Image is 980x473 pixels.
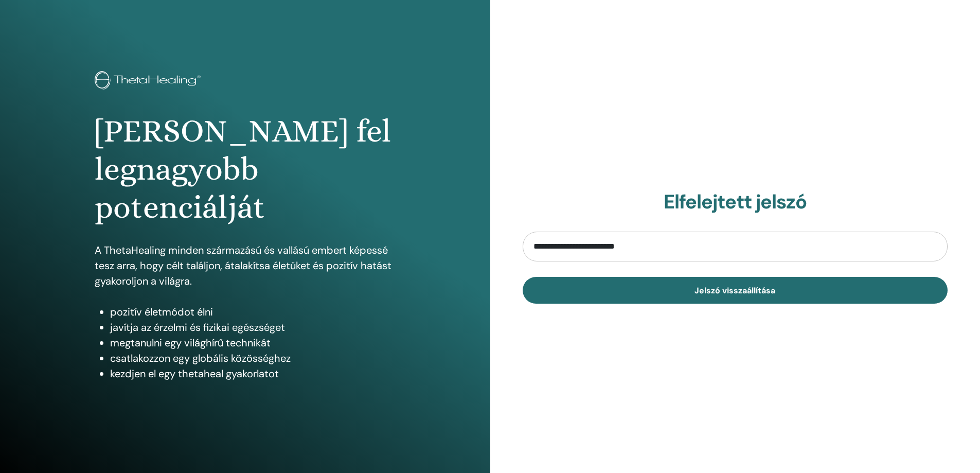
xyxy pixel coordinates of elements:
li: megtanulni egy világhírű technikát [110,335,396,351]
span: Jelszó visszaállítása [694,285,775,296]
button: Jelszó visszaállítása [523,277,948,304]
li: csatlakozzon egy globális közösséghez [110,351,396,366]
h2: Elfelejtett jelszó [523,190,948,214]
li: pozitív életmódot élni [110,304,396,320]
p: A ThetaHealing minden származású és vallású embert képessé tesz arra, hogy célt találjon, átalakí... [95,242,396,289]
li: kezdjen el egy thetaheal gyakorlatot [110,366,396,381]
h1: [PERSON_NAME] fel legnagyobb potenciálját [95,112,396,227]
li: javítja az érzelmi és fizikai egészséget [110,320,396,335]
